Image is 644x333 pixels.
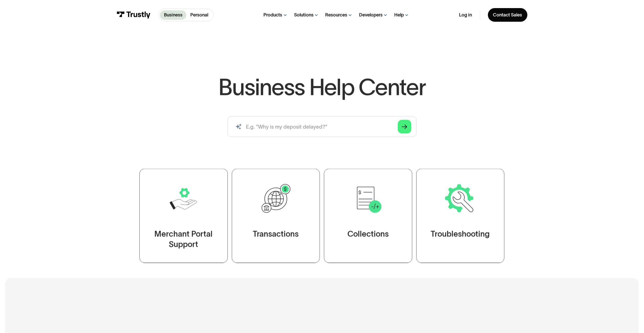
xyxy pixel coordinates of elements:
[164,12,182,18] p: Business
[359,12,383,18] div: Developers
[218,76,426,98] h1: Business Help Center
[493,12,522,18] div: Contact Sales
[431,229,490,239] div: Troubleshooting
[416,169,505,263] a: Troubleshooting
[227,116,417,137] form: Search
[347,229,389,239] div: Collections
[117,11,151,18] img: Trustly Logo
[325,12,347,18] div: Resources
[488,8,527,22] a: Contact Sales
[394,12,404,18] div: Help
[190,12,208,18] p: Personal
[139,169,228,263] a: Merchant Portal Support
[227,116,417,137] input: search
[324,169,412,263] a: Collections
[459,12,472,18] a: Log in
[253,229,299,239] div: Transactions
[186,10,212,20] a: Personal
[232,169,320,263] a: Transactions
[160,10,186,20] a: Business
[294,12,314,18] div: Solutions
[153,229,215,249] div: Merchant Portal Support
[263,12,282,18] div: Products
